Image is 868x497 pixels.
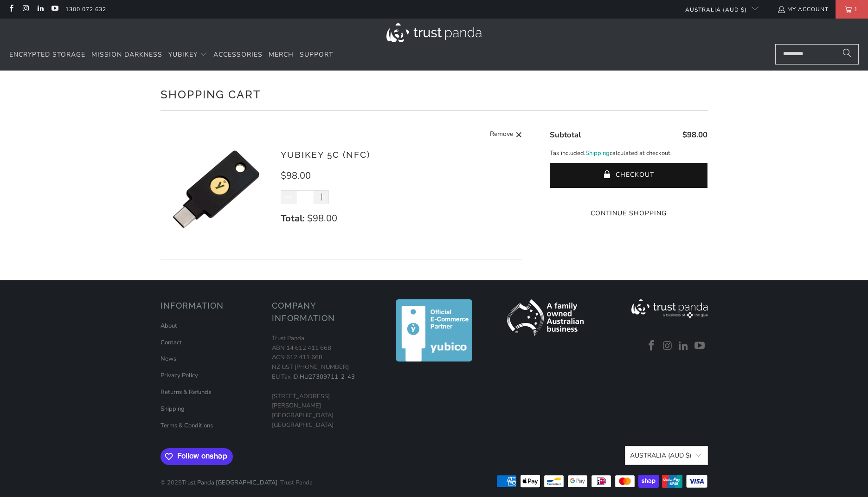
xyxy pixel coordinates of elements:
a: Continue Shopping [550,208,707,219]
a: Shipping [161,405,185,413]
a: Returns & Refunds [161,388,211,396]
p: © 2025 . Trust Panda [161,469,313,488]
p: Trust Panda ABN 14 612 411 668 ACN 612 411 668 NZ GST [PHONE_NUMBER] EU Tax ID: [STREET_ADDRESS][... [272,334,374,430]
img: YubiKey 5C (NFC) [161,134,272,245]
a: News [161,355,176,363]
a: Accessories [213,44,263,66]
a: 1300 072 632 [65,4,106,14]
a: About [161,322,177,330]
span: Accessories [213,50,263,59]
a: My Account [777,4,829,14]
span: Mission Darkness [91,50,162,59]
a: Mission Darkness [91,44,162,66]
strong: Total: [281,212,305,225]
a: Contact [161,338,182,347]
p: Tax included. calculated at checkout. [550,148,707,158]
a: YubiKey 5C (NFC) [281,149,370,160]
a: Shipping [585,148,610,158]
a: Remove [490,129,522,141]
a: Trust Panda Australia on Facebook [7,6,15,13]
a: Terms & Conditions [161,421,213,430]
a: Privacy Policy [161,371,198,380]
span: $98.00 [682,129,707,140]
a: HU27309711-2-43 [300,373,355,381]
span: YubiKey [168,50,198,59]
input: Search... [775,44,859,65]
a: Merch [269,44,294,66]
h1: Shopping Cart [161,84,708,103]
button: Checkout [550,163,707,188]
a: Trust Panda Australia on Facebook [645,340,659,352]
a: Support [300,44,333,66]
a: Trust Panda Australia on Instagram [661,340,675,352]
a: Trust Panda Australia on YouTube [693,340,707,352]
summary: YubiKey [168,44,207,66]
a: Trust Panda Australia on LinkedIn [36,6,44,13]
a: Trust Panda [GEOGRAPHIC_DATA] [182,478,277,487]
nav: Translation missing: en.navigation.header.main_nav [9,44,333,66]
span: $98.00 [307,212,337,225]
span: Encrypted Storage [9,50,85,59]
a: Trust Panda Australia on YouTube [51,6,58,13]
img: Trust Panda Australia [386,23,482,42]
span: Merch [269,50,294,59]
a: Trust Panda Australia on LinkedIn [677,340,691,352]
span: $98.00 [281,169,311,182]
button: Search [836,44,859,65]
span: Support [300,50,333,59]
a: Trust Panda Australia on Instagram [21,6,29,13]
span: Subtotal [550,129,581,140]
a: Encrypted Storage [9,44,85,66]
button: Australia (AUD $) [625,446,707,465]
span: Remove [490,129,513,141]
